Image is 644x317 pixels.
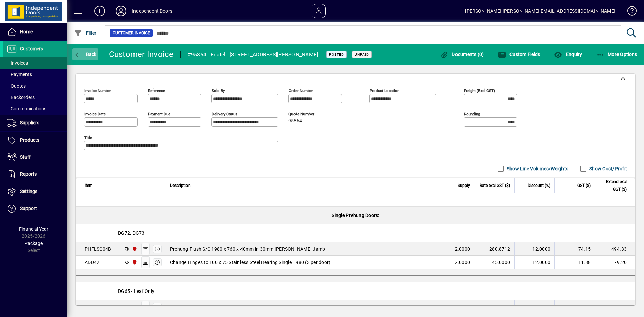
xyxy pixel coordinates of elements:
[85,304,102,310] div: FLSC09
[20,154,31,160] span: Staff
[439,48,486,60] button: Documents (0)
[132,6,172,16] div: Independent Doors
[170,304,258,310] span: 2.400 x 810 x 38mm MDF Flush S/C door
[455,259,470,266] span: 2.0000
[288,118,302,124] span: 95864
[76,282,635,300] div: DG65 - Leaf Only
[588,165,627,172] label: Show Cost/Profit
[554,242,595,256] td: 74.15
[7,95,35,100] span: Backorders
[72,27,98,39] button: Filter
[20,120,39,125] span: Suppliers
[514,300,554,314] td: 12.0000
[595,242,635,256] td: 494.33
[76,207,635,224] div: Single Prehung Doors:
[498,52,540,57] span: Custom Fields
[3,103,67,114] a: Communications
[170,246,325,252] span: Prehung Flush S/C 1980 x 760 x 40mm in 30mm [PERSON_NAME] Jamb
[212,88,225,93] mat-label: Sold by
[113,30,150,36] span: Customer Invoice
[20,46,43,51] span: Customers
[465,6,615,16] div: [PERSON_NAME] [PERSON_NAME][EMAIL_ADDRESS][DOMAIN_NAME]
[455,304,470,310] span: 1.0000
[20,206,37,211] span: Support
[458,182,470,189] span: Supply
[577,182,591,189] span: GST ($)
[85,259,99,266] div: ADD42
[187,49,318,60] div: #95864 - Enatel - [STREET_ADDRESS][PERSON_NAME]
[170,182,191,189] span: Description
[110,5,132,17] button: Profile
[464,112,480,116] mat-label: Rounding
[514,242,554,256] td: 12.0000
[130,259,138,266] span: Christchurch
[85,182,93,189] span: Item
[3,166,67,183] a: Reports
[3,200,67,217] a: Support
[599,178,627,193] span: Extend excl GST ($)
[478,246,510,252] div: 280.8712
[478,259,510,266] div: 45.0000
[596,52,637,57] span: More Options
[19,226,48,232] span: Financial Year
[148,112,170,116] mat-label: Payment due
[455,246,470,252] span: 2.0000
[20,137,39,143] span: Products
[464,88,495,93] mat-label: Freight (excl GST)
[109,49,174,60] div: Customer Invoice
[595,48,639,60] button: More Options
[496,48,542,60] button: Custom Fields
[84,135,92,140] mat-label: Title
[514,256,554,269] td: 12.0000
[72,48,98,60] button: Back
[288,112,329,116] span: Quote number
[67,48,104,60] app-page-header-button: Back
[552,48,584,60] button: Enquiry
[622,1,636,23] a: Knowledge Base
[3,80,67,92] a: Quotes
[528,182,550,189] span: Discount (%)
[554,52,582,57] span: Enquiry
[84,88,111,93] mat-label: Invoice number
[130,303,138,311] span: Christchurch
[7,106,46,111] span: Communications
[84,112,106,116] mat-label: Invoice date
[478,304,510,310] div: 264.9512
[130,245,138,253] span: Christchurch
[3,57,67,69] a: Invoices
[7,60,28,66] span: Invoices
[370,88,399,93] mat-label: Product location
[3,23,67,40] a: Home
[148,88,165,93] mat-label: Reference
[3,132,67,149] a: Products
[3,69,67,80] a: Payments
[212,112,237,116] mat-label: Delivery status
[440,52,484,57] span: Documents (0)
[289,88,313,93] mat-label: Order number
[505,165,568,172] label: Show Line Volumes/Weights
[3,183,67,200] a: Settings
[7,83,26,89] span: Quotes
[20,29,33,34] span: Home
[554,256,595,269] td: 11.88
[3,149,67,166] a: Staff
[7,72,32,77] span: Payments
[74,30,97,36] span: Filter
[74,52,97,57] span: Back
[595,300,635,314] td: 233.16
[3,92,67,103] a: Backorders
[329,52,344,57] span: Posted
[20,189,37,194] span: Settings
[595,256,635,269] td: 79.20
[20,171,37,177] span: Reports
[170,259,331,266] span: Change Hinges to 100 x 75 Stainless Steel Bearing Single 1980 (3 per door)
[554,300,595,314] td: 34.97
[76,224,635,242] div: DG72, DG73
[85,246,111,252] div: PHFLSC04B
[355,52,369,57] span: Unpaid
[3,115,67,131] a: Suppliers
[480,182,510,189] span: Rate excl GST ($)
[89,5,110,17] button: Add
[24,241,43,246] span: Package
